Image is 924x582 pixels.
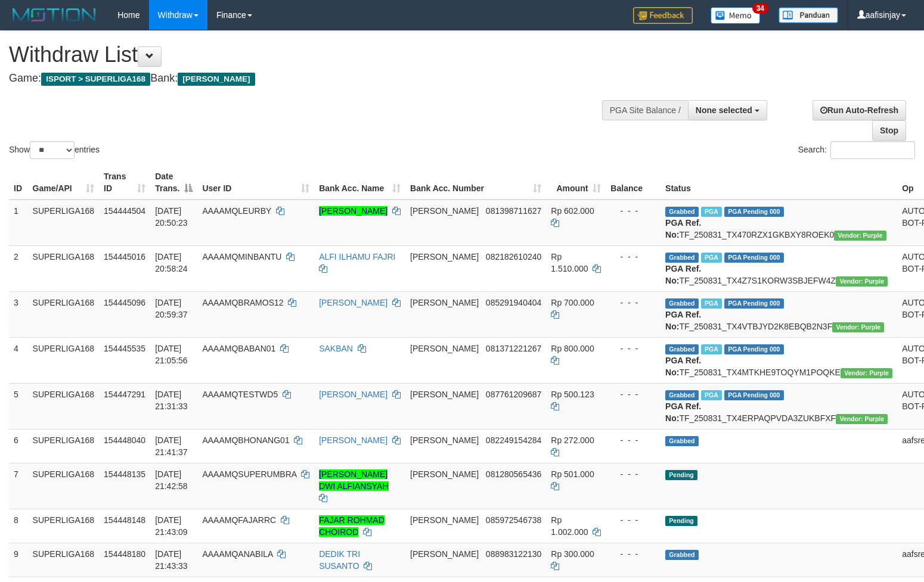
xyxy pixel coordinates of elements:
[9,509,28,543] td: 8
[486,252,541,262] span: Copy 082182610240 to clipboard
[319,390,387,399] a: [PERSON_NAME]
[701,253,722,263] span: Marked by aafheankoy
[410,469,479,479] span: [PERSON_NAME]
[551,344,594,353] span: Rp 800.000
[155,390,188,411] span: [DATE] 21:31:33
[104,515,145,525] span: 154448148
[661,245,897,291] td: TF_250831_TX4Z7S1KORW3SBJEFW4Z
[665,356,701,377] b: PGA Ref. No:
[665,218,701,239] b: PGA Ref. No:
[155,206,188,228] span: [DATE] 20:50:23
[551,515,588,537] span: Rp 1.002.000
[551,469,594,479] span: Rp 501.000
[319,298,387,307] a: [PERSON_NAME]
[202,390,278,399] span: AAAAMQTESTWD5
[665,344,699,354] span: Grabbed
[9,43,604,67] h1: Withdraw List
[701,207,722,217] span: Marked by aafounsreynich
[319,344,353,353] a: SAKBAN
[836,276,888,287] span: Vendor URL: https://trx4.1velocity.biz
[551,435,594,445] span: Rp 272.000
[104,344,145,353] span: 154445535
[410,549,479,559] span: [PERSON_NAME]
[665,470,697,480] span: Pending
[798,141,915,159] label: Search:
[155,515,188,537] span: [DATE] 21:43:09
[104,390,145,399] span: 154447291
[28,245,100,291] td: SUPERLIGA168
[551,298,594,307] span: Rp 700.000
[832,322,884,332] span: Vendor URL: https://trx4.1velocity.biz
[104,469,145,479] span: 154448135
[410,390,479,399] span: [PERSON_NAME]
[486,298,541,307] span: Copy 085291940404 to clipboard
[155,298,188,319] span: [DATE] 20:59:37
[9,200,28,246] td: 1
[606,166,661,200] th: Balance
[661,383,897,429] td: TF_250831_TX4ERPAQPVDA3ZUKBFXF
[155,435,188,457] span: [DATE] 21:41:37
[486,390,541,399] span: Copy 087761209687 to clipboard
[610,205,656,217] div: - - -
[665,436,699,446] span: Grabbed
[872,120,906,141] a: Stop
[701,344,722,354] span: Marked by aafheankoy
[28,166,100,200] th: Game/API: activate to sort column ascending
[610,548,656,560] div: - - -
[665,390,699,400] span: Grabbed
[202,469,296,479] span: AAAAMQSUPERUMBRA
[202,298,283,307] span: AAAAMQBRAMOS12
[9,543,28,577] td: 9
[701,390,722,400] span: Marked by aafmaleo
[314,166,405,200] th: Bank Acc. Name: activate to sort column ascending
[104,298,145,307] span: 154445096
[836,414,888,424] span: Vendor URL: https://trx4.1velocity.biz
[665,402,701,423] b: PGA Ref. No:
[724,390,784,400] span: PGA Pending
[28,291,100,337] td: SUPERLIGA168
[665,516,697,526] span: Pending
[30,141,75,159] select: Showentries
[752,3,768,14] span: 34
[711,7,761,24] img: Button%20Memo.svg
[661,166,897,200] th: Status
[724,253,784,263] span: PGA Pending
[813,100,906,120] a: Run Auto-Refresh
[104,252,145,262] span: 154445016
[202,435,289,445] span: AAAAMQBHONANG01
[688,100,767,120] button: None selected
[28,429,100,463] td: SUPERLIGA168
[665,298,699,309] span: Grabbed
[319,515,385,537] a: FAJAR ROHMAD CHOIROD
[841,368,892,378] span: Vendor URL: https://trx4.1velocity.biz
[834,231,886,241] span: Vendor URL: https://trx4.1velocity.biz
[551,206,594,216] span: Rp 602.000
[28,200,100,246] td: SUPERLIGA168
[150,166,197,200] th: Date Trans.: activate to sort column descending
[9,6,100,24] img: MOTION_logo.png
[486,549,541,559] span: Copy 088983122130 to clipboard
[551,252,588,273] span: Rp 1.510.000
[724,207,784,217] span: PGA Pending
[546,166,606,200] th: Amount: activate to sort column ascending
[28,463,100,509] td: SUPERLIGA168
[779,7,838,23] img: panduan.png
[9,383,28,429] td: 5
[319,252,395,262] a: ALFI ILHAMU FAJRI
[486,206,541,216] span: Copy 081398711627 to clipboard
[661,291,897,337] td: TF_250831_TX4VTBJYD2K8EBQB2N3F
[665,264,701,285] b: PGA Ref. No:
[410,515,479,525] span: [PERSON_NAME]
[610,514,656,526] div: - - -
[410,435,479,445] span: [PERSON_NAME]
[486,469,541,479] span: Copy 081280565436 to clipboard
[610,468,656,480] div: - - -
[724,344,784,354] span: PGA Pending
[28,383,100,429] td: SUPERLIGA168
[410,298,479,307] span: [PERSON_NAME]
[665,310,701,331] b: PGA Ref. No:
[202,252,281,262] span: AAAAMQMINBANTU
[410,206,479,216] span: [PERSON_NAME]
[701,298,722,309] span: Marked by aafheankoy
[202,515,276,525] span: AAAAMQFAJARRC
